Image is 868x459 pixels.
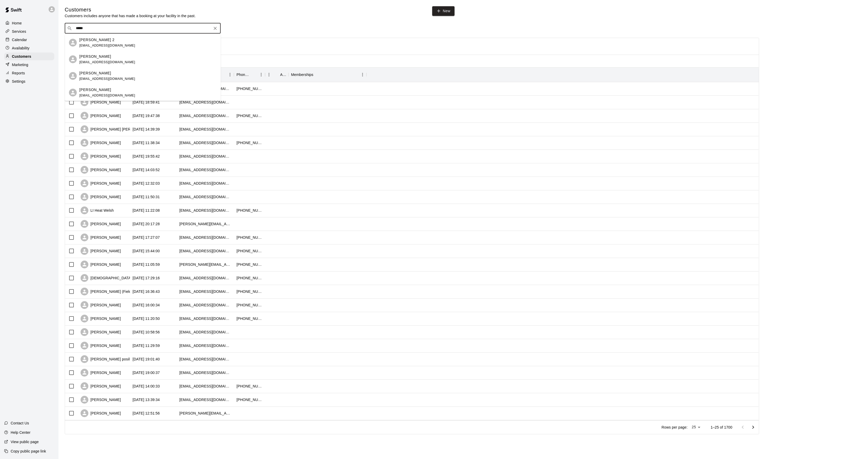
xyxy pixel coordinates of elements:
div: toichazd@gmail.com [179,113,231,118]
div: +16318078108 [236,248,262,254]
div: 2025-08-29 19:01:40 [133,357,160,362]
div: [PERSON_NAME] [81,247,121,255]
div: leslieme@gmail.com [179,181,231,186]
div: 2025-08-29 13:39:34 [133,397,160,402]
a: New [432,6,455,16]
div: jamrok55@gmail.com [179,343,231,348]
div: Amy Delaroche [69,72,77,80]
p: Home [12,21,22,26]
div: [PERSON_NAME] [81,261,121,268]
div: 2025-09-02 16:00:34 [133,302,160,308]
div: micahelkbrooks76@gmail.com [179,154,231,159]
p: [PERSON_NAME] 2 [79,37,114,43]
div: [PERSON_NAME] [81,409,121,417]
a: Customers [4,53,54,60]
a: Availability [4,44,54,52]
div: Jim Roche [69,55,77,63]
button: Clear [212,25,219,32]
div: [PERSON_NAME] [81,220,121,228]
div: matt6112002@gmail.com [179,384,231,389]
div: [PERSON_NAME] [81,112,121,120]
div: [PERSON_NAME] [81,315,121,322]
div: [PERSON_NAME] (Field hockey) [81,288,145,295]
div: [PERSON_NAME] [PERSON_NAME] [81,125,152,133]
div: Phone Number [236,67,250,82]
div: Settings [4,77,54,85]
p: Settings [12,79,25,84]
div: 2025-08-29 14:00:33 [133,384,160,389]
div: barrett.corey@gmail.com [179,411,231,416]
a: Marketing [4,61,54,69]
div: 2025-09-07 14:03:52 [133,167,160,172]
div: +16319548515 [236,316,262,321]
div: +15166103824 [236,397,262,402]
div: gobbi2016@gmail.com [179,275,231,281]
div: caligurirobert@gmail.com [179,370,231,375]
div: [PERSON_NAME] [81,179,121,187]
div: [PERSON_NAME] [81,328,121,336]
div: leonard.poveromo@gmail.com [179,262,231,267]
div: james.carlo2027@gmail.com [179,221,231,227]
div: Age [265,67,288,82]
div: harrypackman16@gmail.com [179,100,231,105]
div: Search customers by name or email [65,23,221,34]
span: [EMAIL_ADDRESS][DOMAIN_NAME] [79,94,135,97]
p: 1–25 of 1700 [711,425,732,430]
p: [PERSON_NAME] [79,54,111,59]
div: 2025-09-07 12:32:03 [133,181,160,186]
div: Max Troche [69,89,77,96]
div: 2025-09-02 17:29:16 [133,275,160,281]
div: 2025-09-01 10:58:56 [133,329,160,335]
div: +15166558230 [236,140,262,145]
button: Menu [359,71,366,79]
button: Sort [313,71,321,78]
div: 2025-09-03 15:44:00 [133,248,160,254]
div: +15163807797 [236,384,262,389]
div: [PERSON_NAME] [81,396,121,404]
h5: Customers [65,6,196,13]
div: Calendar [4,36,54,44]
div: Home [4,19,54,27]
div: 2025-09-08 11:38:34 [133,140,160,145]
div: 2025-09-04 17:27:07 [133,235,160,240]
button: Menu [265,71,273,79]
div: jfc17291@aol.com [179,397,231,402]
div: Age [280,67,286,82]
div: LI Heat Welsh [81,206,114,214]
div: 2025-09-02 16:36:43 [133,289,160,294]
div: 2025-09-05 11:22:08 [133,208,160,213]
span: [EMAIL_ADDRESS][DOMAIN_NAME] [79,44,135,47]
a: Services [4,28,54,35]
div: longislandallstarz@gmail.com [179,289,231,294]
p: Marketing [12,62,28,67]
p: Copy public page link [11,449,46,454]
div: Reports [4,69,54,77]
span: [EMAIL_ADDRESS][DOMAIN_NAME] [79,77,135,81]
div: 2025-09-02 11:20:50 [133,316,160,321]
div: ritadomato26@gmail.com [179,248,231,254]
p: Availability [12,46,30,51]
div: Memberships [291,67,313,82]
div: ketzlick8@gmail.com [179,302,231,308]
div: bobbybones60@verizon.net [179,140,231,145]
div: +15162723398 [236,113,262,118]
div: 2025-09-09 18:59:41 [133,100,160,105]
div: 2025-09-03 11:05:59 [133,262,160,267]
p: Calendar [12,37,27,42]
div: stefaniewelsh9@gmail.com [179,208,231,213]
p: Customers [12,54,31,59]
div: Email [177,67,234,82]
div: josephdecelemente@gmail.com [179,235,231,240]
div: 2025-09-07 19:55:42 [133,154,160,159]
div: [DEMOGRAPHIC_DATA][PERSON_NAME] [81,274,162,282]
div: +15168171211 [236,235,262,240]
div: [PERSON_NAME] [81,166,121,174]
div: Memberships [288,67,366,82]
div: +16312356047 [236,275,262,281]
div: rimlercarol@gmail.com [179,127,231,132]
div: +16316525079 [236,289,262,294]
p: Customers includes anyone that has made a booking at your facility in the past. [65,13,196,18]
div: [PERSON_NAME] posillicl [81,355,134,363]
